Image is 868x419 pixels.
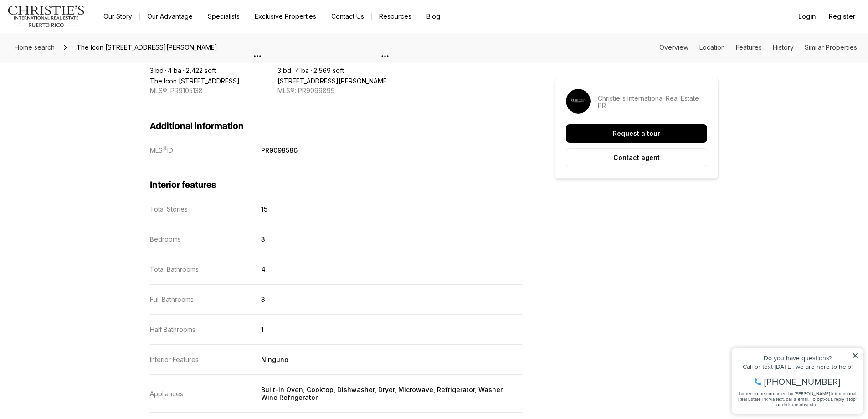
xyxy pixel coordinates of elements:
[659,44,857,51] nav: Page section menu
[96,10,139,23] a: Our Story
[823,7,861,26] button: Register
[150,77,267,85] a: The Icon 1120 ASHFORD AVE #702, SAN JUAN PR, 00907
[419,10,447,23] a: Blog
[372,10,419,23] a: Resources
[261,235,265,243] p: 3
[324,10,371,23] button: Contact Us
[261,295,265,303] p: 3
[11,56,130,73] span: I agree to be contacted by [PERSON_NAME] International Real Estate PR via text, call & email. To ...
[261,265,266,273] p: 4
[261,326,264,333] p: 1
[798,13,816,20] span: Login
[200,10,247,23] a: Specialists
[150,235,181,243] p: Bedrooms
[11,40,58,55] a: Home search
[613,154,660,161] p: Contact agent
[140,10,200,23] a: Our Advantage
[829,13,855,20] span: Register
[163,145,167,151] span: Ⓡ
[150,326,195,333] p: Half Bathrooms
[150,205,188,213] p: Total Stories
[261,205,267,213] p: 15
[15,43,55,51] span: Home search
[261,386,504,401] p: Built-In Oven, Cooktop, Dishwasher, Dryer, Microwave, Refrigerator, Washer, Wine Refrigerator
[150,265,199,273] p: Total Bathrooms
[73,40,221,55] span: The Icon [STREET_ADDRESS][PERSON_NAME]
[150,180,522,191] h3: Interior features
[598,95,707,109] p: Christie's International Real Estate PR
[376,47,394,65] button: Property options
[805,43,857,51] a: Skip to: Similar Properties
[277,77,394,85] a: 1350 WILSON AVENUE #2-W, SAN JUAN PR, 00907
[261,356,288,363] p: Ninguno
[566,124,707,143] button: Request a tour
[247,10,324,23] a: Exclusive Properties
[613,130,660,137] p: Request a tour
[261,146,298,154] p: PR9098586
[699,43,725,51] a: Skip to: Location
[248,47,267,65] button: Property options
[150,356,199,363] p: Interior Features
[37,43,113,52] span: [PHONE_NUMBER]
[793,7,822,26] button: Login
[10,21,132,27] div: Do you have questions?
[566,148,707,167] button: Contact agent
[659,43,688,51] a: Skip to: Overview
[150,390,183,398] p: Appliances
[736,43,762,51] a: Skip to: Features
[10,29,132,36] div: Call or text [DATE], we are here to help!
[150,146,173,154] p: MLS ID
[7,5,85,27] img: logo
[150,295,194,303] p: Full Bathrooms
[150,121,522,132] h3: Additional information
[773,43,794,51] a: Skip to: History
